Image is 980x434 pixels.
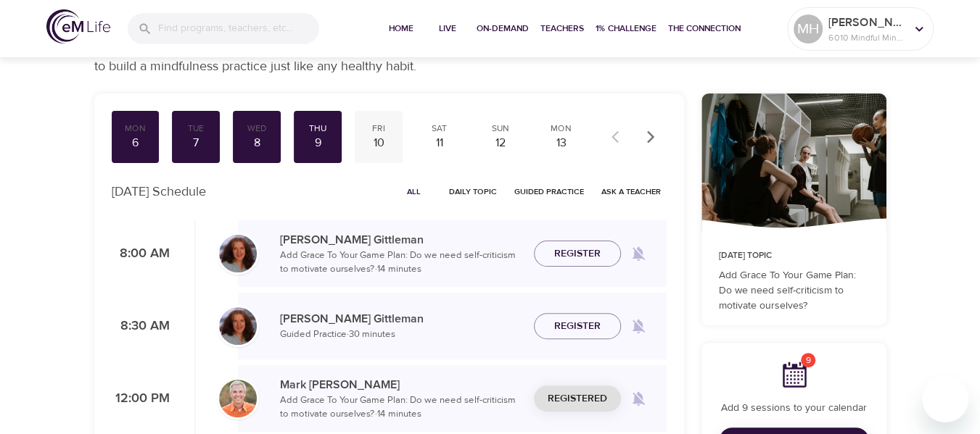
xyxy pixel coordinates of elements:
[178,122,214,135] div: Tue
[668,21,741,36] span: The Connection
[543,135,580,151] div: 13
[514,185,584,199] span: Guided Practice
[280,249,522,277] p: Add Grace To Your Game Plan: Do we need self-criticism to motivate ourselves? · 14 minutes
[801,353,815,367] span: 9
[540,21,584,36] span: Teachers
[280,310,522,327] p: [PERSON_NAME] Gittleman
[449,185,497,199] span: Daily Topic
[794,14,823,43] div: MH
[112,389,170,409] p: 12:00 PM
[46,9,110,43] img: logo
[397,185,432,199] span: All
[534,241,621,267] button: Register
[621,309,656,343] span: Remind me when a class goes live every Thursday at 8:30 AM
[443,180,503,203] button: Daily Topic
[719,249,869,262] p: [DATE] Topic
[384,21,419,36] span: Home
[922,376,968,422] iframe: Button to launch messaging window
[280,327,522,342] p: Guided Practice · 30 minutes
[361,135,397,151] div: 10
[158,13,319,44] input: Find programs, teachers, etc...
[477,21,529,36] span: On-Demand
[421,122,458,135] div: Sat
[543,122,580,135] div: Mon
[391,180,437,203] button: All
[621,381,656,416] span: Remind me when a class goes live every Thursday at 12:00 PM
[280,376,522,393] p: Mark [PERSON_NAME]
[482,135,519,151] div: 12
[219,380,257,417] img: Mark_Pirtle-min.jpg
[112,182,206,201] p: [DATE] Schedule
[178,135,214,151] div: 7
[554,317,601,335] span: Register
[219,307,257,345] img: Cindy2%20031422%20blue%20filter%20hi-res.jpg
[239,135,275,151] div: 8
[596,21,656,36] span: 1% Challenge
[112,317,170,336] p: 8:30 AM
[534,313,621,340] button: Register
[601,185,661,199] span: Ask a Teacher
[508,180,590,203] button: Guided Practice
[300,122,336,135] div: Thu
[421,135,458,151] div: 11
[719,268,869,314] p: Add Grace To Your Game Plan: Do we need self-criticism to motivate ourselves?
[482,122,519,135] div: Sun
[112,244,170,264] p: 8:00 AM
[719,401,869,416] p: Add 9 sessions to your calendar
[534,385,621,412] button: Registered
[828,31,905,44] p: 6010 Mindful Minutes
[280,393,522,422] p: Add Grace To Your Game Plan: Do we need self-criticism to motivate ourselves? · 14 minutes
[828,14,905,31] p: [PERSON_NAME] back East
[621,236,656,271] span: Remind me when a class goes live every Thursday at 8:00 AM
[239,122,275,135] div: Wed
[300,135,336,151] div: 9
[430,21,465,36] span: Live
[118,122,154,135] div: Mon
[548,390,607,408] span: Registered
[554,245,601,263] span: Register
[280,231,522,249] p: [PERSON_NAME] Gittleman
[219,235,257,272] img: Cindy2%20031422%20blue%20filter%20hi-res.jpg
[361,122,397,135] div: Fri
[596,180,667,203] button: Ask a Teacher
[118,135,154,151] div: 6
